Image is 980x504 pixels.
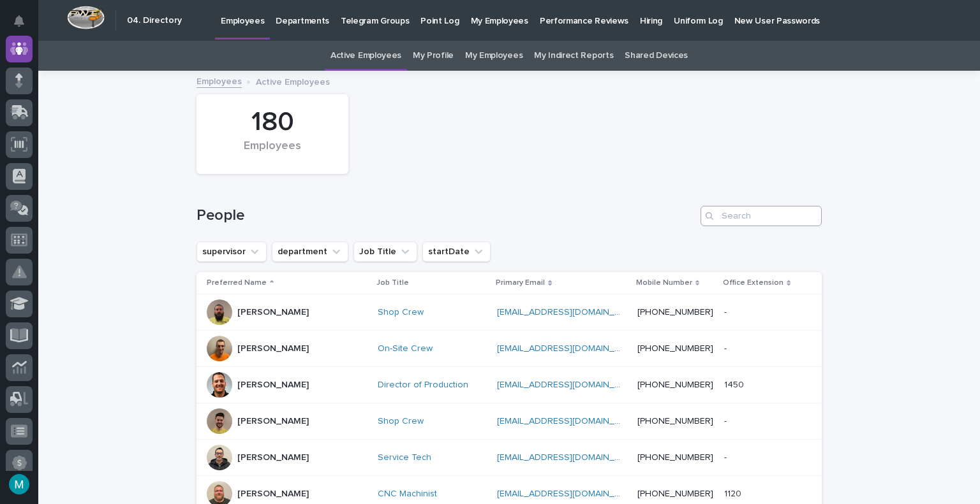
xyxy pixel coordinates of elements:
[237,416,309,427] p: [PERSON_NAME]
[197,73,242,88] a: Employees
[237,489,309,500] p: [PERSON_NAME]
[197,440,822,476] tr: [PERSON_NAME]Service Tech [EMAIL_ADDRESS][DOMAIN_NAME] [PHONE_NUMBER]--
[534,41,613,71] a: My Indirect Reports
[636,276,692,290] p: Mobile Number
[6,471,33,498] button: users-avatar
[218,106,327,138] div: 180
[67,6,105,29] img: Workspace Logo
[724,450,729,463] p: -
[637,344,713,353] a: [PHONE_NUMBER]
[637,489,713,498] a: [PHONE_NUMBER]
[197,367,822,403] tr: [PERSON_NAME]Director of Production [EMAIL_ADDRESS][DOMAIN_NAME] [PHONE_NUMBER]14501450
[378,343,433,354] a: On-Site Crew
[378,489,437,500] a: CNC Machinist
[256,74,330,88] p: Active Employees
[497,380,641,389] a: [EMAIL_ADDRESS][DOMAIN_NAME]
[724,414,729,427] p: -
[353,241,417,262] button: Job Title
[723,276,783,290] p: Office Extension
[237,452,309,463] p: [PERSON_NAME]
[637,453,713,462] a: [PHONE_NUMBER]
[724,377,746,391] p: 1450
[378,416,424,427] a: Shop Crew
[701,206,822,226] input: Search
[237,343,309,354] p: [PERSON_NAME]
[237,307,309,318] p: [PERSON_NAME]
[465,41,523,71] a: My Employees
[197,241,267,262] button: supervisor
[237,380,309,391] p: [PERSON_NAME]
[497,308,641,317] a: [EMAIL_ADDRESS][DOMAIN_NAME]
[637,308,713,317] a: [PHONE_NUMBER]
[127,15,182,26] h2: 04. Directory
[197,403,822,440] tr: [PERSON_NAME]Shop Crew [EMAIL_ADDRESS][DOMAIN_NAME] [PHONE_NUMBER]--
[497,344,641,353] a: [EMAIL_ADDRESS][DOMAIN_NAME]
[6,8,33,34] button: Notifications
[497,417,641,426] a: [EMAIL_ADDRESS][DOMAIN_NAME]
[378,452,431,463] a: Service Tech
[197,206,695,225] h1: People
[413,41,454,71] a: My Profile
[724,486,744,500] p: 1120
[422,241,491,262] button: startDate
[197,294,822,331] tr: [PERSON_NAME]Shop Crew [EMAIL_ADDRESS][DOMAIN_NAME] [PHONE_NUMBER]--
[330,41,401,71] a: Active Employees
[724,341,729,354] p: -
[197,331,822,367] tr: [PERSON_NAME]On-Site Crew [EMAIL_ADDRESS][DOMAIN_NAME] [PHONE_NUMBER]--
[378,380,468,391] a: Director of Production
[637,380,713,389] a: [PHONE_NUMBER]
[497,453,641,462] a: [EMAIL_ADDRESS][DOMAIN_NAME]
[724,305,729,318] p: -
[376,276,409,290] p: Job Title
[16,15,33,36] div: Notifications
[496,276,545,290] p: Primary Email
[625,41,688,71] a: Shared Devices
[637,417,713,426] a: [PHONE_NUMBER]
[272,241,348,262] button: department
[207,276,267,290] p: Preferred Name
[378,307,424,318] a: Shop Crew
[497,489,641,498] a: [EMAIL_ADDRESS][DOMAIN_NAME]
[218,140,327,166] div: Employees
